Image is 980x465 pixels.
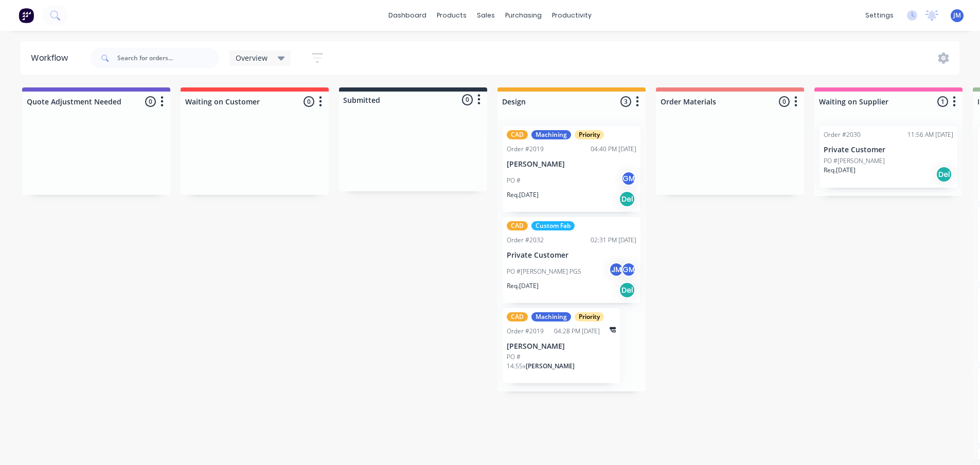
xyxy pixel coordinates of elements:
div: Workflow [31,52,73,64]
div: GM [621,262,636,277]
div: JM [609,262,624,277]
div: sales [472,8,500,23]
div: Del [619,282,635,298]
span: Overview [236,52,268,63]
input: Search for orders... [117,48,219,68]
div: Order #2019 [507,145,544,154]
div: Order #2019 [507,327,544,336]
div: CADCustom FabOrder #203202:31 PM [DATE]Private CustomerPO #[PERSON_NAME] PGSJMGMReq.[DATE]Del [503,217,640,303]
span: JM [953,11,961,20]
div: CAD [507,130,528,139]
p: PO #[PERSON_NAME] [824,156,885,166]
div: CADMachiningPriorityOrder #201904:28 PM [DATE][PERSON_NAME]PO #14.55x[PERSON_NAME] [503,308,620,384]
div: Priority [575,312,604,321]
div: 02:31 PM [DATE] [591,236,636,245]
div: Order #203011:56 AM [DATE]Private CustomerPO #[PERSON_NAME]Req.[DATE]Del [819,126,957,188]
p: Private Customer [507,251,636,260]
p: [PERSON_NAME] [507,342,616,351]
div: products [432,8,472,23]
div: Del [936,166,952,183]
p: Req. [DATE] [507,281,539,291]
p: Req. [DATE] [507,190,539,200]
p: Req. [DATE] [824,166,856,175]
div: 04:40 PM [DATE] [591,145,636,154]
div: CAD [507,312,528,321]
p: Private Customer [824,146,953,154]
div: productivity [547,8,597,23]
div: Del [619,191,635,207]
div: CADMachiningPriorityOrder #201904:40 PM [DATE][PERSON_NAME]PO #GMReq.[DATE]Del [503,126,640,212]
p: PO #[PERSON_NAME] PGS [507,267,581,276]
div: CAD [507,221,528,230]
p: PO # [507,352,521,362]
div: Order #2030 [824,130,861,139]
div: Priority [575,130,604,139]
div: Custom Fab [531,221,575,230]
div: 11:56 AM [DATE] [907,130,953,139]
div: 04:28 PM [DATE] [554,327,600,336]
p: [PERSON_NAME] [507,160,636,169]
span: [PERSON_NAME] [526,362,575,370]
div: Machining [531,312,571,321]
div: GM [621,171,636,186]
p: PO # [507,176,521,185]
div: Order #2032 [507,236,544,245]
img: Factory [19,8,34,23]
div: settings [860,8,899,23]
a: dashboard [383,8,432,23]
div: Machining [531,130,571,139]
span: 14.55 x [507,362,526,370]
div: purchasing [500,8,547,23]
